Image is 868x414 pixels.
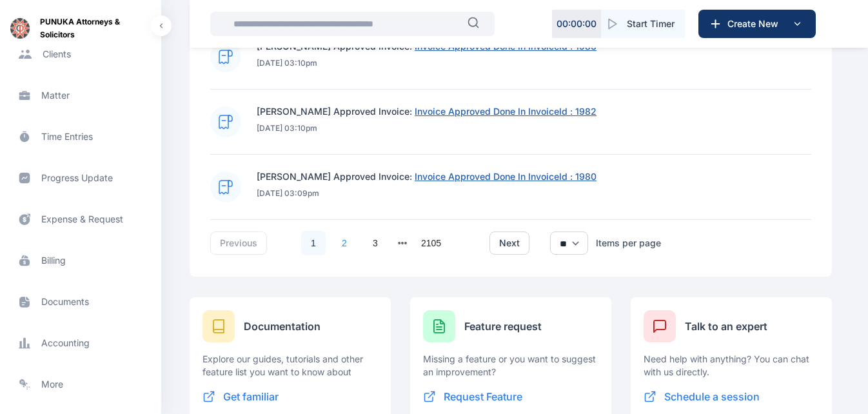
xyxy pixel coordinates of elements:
[393,234,411,252] li: 向后 3 页
[417,231,445,255] a: 2105
[362,230,388,256] li: 3
[664,389,760,404] span: Schedule a session
[363,231,388,255] a: 3
[257,58,597,68] p: [DATE] 03:10pm
[8,204,153,235] a: expense & request
[698,10,816,38] button: Create New
[40,15,151,41] span: PUNUKA Attorneys & Solicitors
[8,39,153,70] a: clients
[257,170,597,183] p: [PERSON_NAME] Approved Invoice:
[277,234,295,252] li: 上一页
[415,171,597,182] span: Invoice Approved Done In InvoiceId : 1980
[398,234,408,252] button: next page
[332,231,357,255] a: 2
[223,389,279,404] span: Get familiar
[423,353,598,379] p: Missing a feature or you want to suggest an improvement?
[8,328,153,359] a: accounting
[644,389,760,404] button: Schedule a session
[301,230,326,256] li: 1
[464,319,542,334] p: Feature request
[257,123,597,133] p: [DATE] 03:10pm
[685,319,767,334] p: Talk to an expert
[722,17,789,30] span: Create New
[415,106,597,117] span: Invoice Approved Done In InvoiceId : 1982
[202,353,378,379] p: Explore our guides, tutorials and other feature list you want to know about
[8,245,153,276] a: billing
[423,389,522,404] button: Request Feature
[244,319,321,334] p: Documentation
[301,231,326,255] a: 1
[601,10,685,38] button: Start Timer
[627,17,675,30] span: Start Timer
[257,188,597,199] p: [DATE] 03:09pm
[8,163,153,193] a: progress update
[489,232,529,255] button: next
[644,353,819,379] p: Need help with anything? You can chat with us directly.
[444,389,522,404] span: Request Feature
[8,80,153,111] a: matter
[8,369,153,400] a: more
[331,230,357,256] li: 2
[8,121,153,152] a: time entries
[8,286,153,317] a: documents
[412,171,597,182] a: Invoice Approved Done In InvoiceId : 1980
[202,389,279,404] button: Get familiar
[451,234,469,252] li: 下一页
[417,230,446,256] li: 2105
[412,106,597,117] a: Invoice Approved Done In InvoiceId : 1982
[210,232,267,255] button: previous
[596,237,661,250] div: Items per page
[557,17,597,30] p: 00 : 00 : 00
[257,105,597,118] p: [PERSON_NAME] Approved Invoice:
